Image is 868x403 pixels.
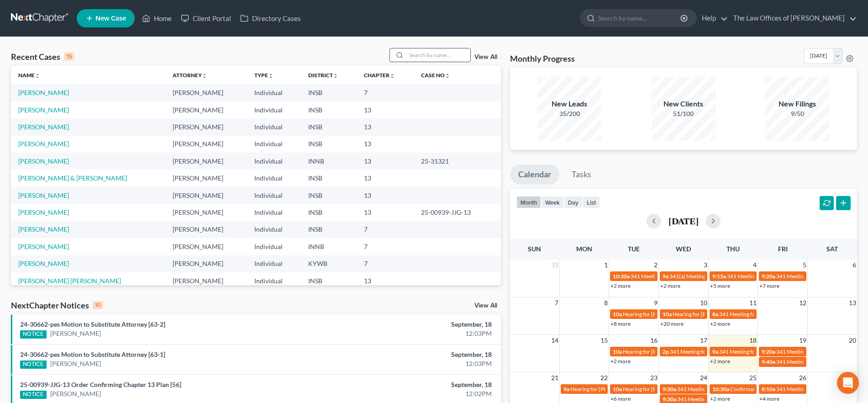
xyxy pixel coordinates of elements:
button: week [541,196,564,208]
a: Home [137,10,176,27]
a: +8 more [610,320,631,327]
span: Thu [726,245,740,253]
span: 4 [752,260,758,270]
span: Tue [628,245,640,253]
td: 13 [357,153,414,170]
span: 24 [699,372,708,383]
span: 11 [748,297,758,308]
td: INSB [301,84,357,101]
span: 12 [798,297,807,308]
span: Wed [676,245,691,253]
a: [PERSON_NAME] [18,89,69,96]
div: New Leads [537,99,601,109]
a: +6 more [610,395,631,402]
a: 25-00939-JJG-13 Order Confirming Chapter 13 Plan [56] [20,381,181,388]
a: Chapterunfold_more [364,72,395,79]
div: New Clients [652,99,715,109]
a: Calendar [510,164,559,185]
td: 25-00939-JJG-13 [414,204,500,221]
a: +2 more [710,395,730,402]
a: [PERSON_NAME] [18,243,69,250]
td: Individual [247,187,301,204]
i: unfold_more [333,73,338,79]
span: 9 [653,297,658,308]
td: 13 [357,204,414,221]
td: INSB [301,221,357,238]
span: 10a [613,348,622,355]
div: 15 [64,53,74,61]
span: 6 [852,260,857,270]
td: 13 [357,187,414,204]
button: day [564,196,583,208]
span: Sat [826,245,838,253]
td: Individual [247,84,301,101]
td: INSB [301,101,357,118]
a: [PERSON_NAME] [18,225,69,233]
span: 10a [663,311,672,318]
a: The Law Offices of [PERSON_NAME] [729,10,857,27]
div: 12:03PM [341,359,492,368]
span: 341 Meeting for [PERSON_NAME] [677,396,759,403]
a: [PERSON_NAME] & [PERSON_NAME] [18,174,127,182]
i: unfold_more [389,73,395,79]
td: INSB [301,118,357,135]
a: [PERSON_NAME] [50,359,101,368]
td: [PERSON_NAME] [165,204,247,221]
a: [PERSON_NAME] [PERSON_NAME] [18,277,121,285]
a: Districtunfold_more [308,72,338,79]
span: 26 [798,372,807,383]
span: 5 [802,260,807,270]
td: 13 [357,118,414,135]
span: 19 [798,335,807,346]
td: [PERSON_NAME] [165,255,247,272]
div: 12:03PM [341,329,492,338]
td: Individual [247,255,301,272]
span: 13 [848,297,857,308]
span: 9:30a [663,386,676,392]
span: 2p [663,348,669,355]
input: Search by name... [598,10,682,27]
span: 341 Meeting for [PERSON_NAME] [719,348,801,355]
span: 15 [600,335,609,346]
span: Hearing for [PERSON_NAME] & [PERSON_NAME] [570,386,690,392]
span: Sun [528,245,541,253]
a: [PERSON_NAME] [18,208,69,216]
span: 341 Meeting for [PERSON_NAME] [776,386,858,392]
span: Hearing for [PERSON_NAME] & [PERSON_NAME] [673,311,792,318]
div: NextChapter Notices [11,300,103,311]
div: NOTICE [20,391,47,399]
td: [PERSON_NAME] [165,136,247,153]
a: [PERSON_NAME] [50,329,101,338]
span: 9a [563,386,569,392]
span: 7 [554,297,559,308]
a: Typeunfold_more [254,72,274,79]
td: [PERSON_NAME] [165,101,247,118]
a: [PERSON_NAME] [18,140,69,148]
span: 341(a) Meeting for [PERSON_NAME] [669,273,758,280]
span: 341 Meeting for [PERSON_NAME] [677,386,759,392]
a: +2 more [710,358,730,365]
span: 10a [613,311,622,318]
td: [PERSON_NAME] [165,221,247,238]
a: Directory Cases [236,10,305,27]
td: Individual [247,221,301,238]
td: Individual [247,238,301,255]
td: 7 [357,221,414,238]
span: 341 Meeting for [PERSON_NAME] & [PERSON_NAME] [719,311,850,318]
span: 341 Meeting for [PERSON_NAME] & [PERSON_NAME] [727,273,857,280]
i: unfold_more [445,73,450,79]
span: 9a [663,273,668,280]
span: Fri [778,245,788,253]
td: 13 [357,136,414,153]
span: 16 [649,335,658,346]
a: View All [474,302,497,309]
span: 9:15a [712,273,726,280]
td: [PERSON_NAME] [165,238,247,255]
td: INSB [301,272,357,289]
span: Hearing for [PERSON_NAME] [623,311,694,318]
td: [PERSON_NAME] [165,187,247,204]
span: 341 Meeting for [PERSON_NAME] [776,358,858,365]
input: Search by name... [406,48,470,62]
a: Attorneyunfold_more [173,72,207,79]
span: 9a [712,348,718,355]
